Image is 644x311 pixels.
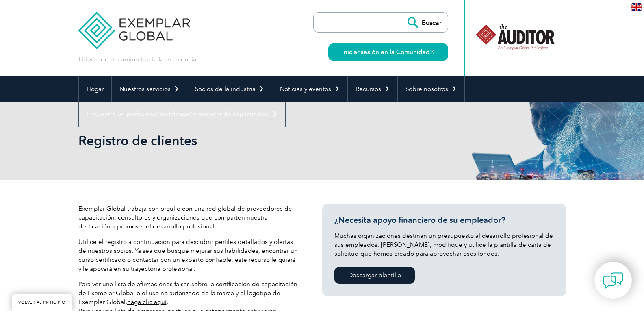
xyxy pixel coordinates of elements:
font: Muchas organizaciones destinan un presupuesto al desarrollo profesional de sus empleados. [PERSON... [334,232,553,257]
font: Descargar plantilla [348,272,401,279]
img: en [631,3,642,11]
a: VOLVER AL PRINCIPIO [12,294,72,311]
a: Socios de la industria [187,76,272,102]
font: Registro de clientes [78,133,197,148]
font: Utilice el registro a continuación para descubrir perfiles detallados y ofertas de nuestros socio... [78,238,298,272]
font: Iniciar sesión en la Comunidad [342,48,430,56]
img: contact-chat.png [603,270,623,291]
a: Encuentre un profesional certificado/proveedor de capacitación [79,102,285,127]
a: Recursos [348,76,397,102]
a: Nuestros servicios [112,76,187,102]
a: Iniciar sesión en la Comunidad [328,43,448,61]
a: Noticias y eventos [272,76,347,102]
font: Encuentre un profesional certificado/proveedor de capacitación [87,111,269,118]
font: Noticias y eventos [280,85,331,93]
a: Descargar plantilla [334,267,415,284]
font: Sobre nosotros [405,85,448,93]
font: Para ver una lista de afirmaciones falsas sobre la certificación de capacitación de Exemplar Glob... [78,281,297,306]
font: Exemplar Global trabaja con orgullo con una red global de proveedores de capacitación, consultore... [78,205,292,230]
font: Nuestros servicios [119,85,171,93]
font: Hogar [87,85,104,93]
img: open_square.png [430,50,434,54]
font: VOLVER AL PRINCIPIO [18,300,66,305]
input: Buscar [403,13,448,32]
a: haga clic aquí [127,298,167,306]
a: Hogar [79,76,111,102]
font: . [167,298,168,306]
font: ¿Necesita apoyo financiero de su empleador? [334,215,505,225]
font: Socios de la industria [195,85,256,93]
font: Recursos [356,85,381,93]
font: Liderando el camino hacia la excelencia [78,55,197,63]
a: Sobre nosotros [398,76,464,102]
